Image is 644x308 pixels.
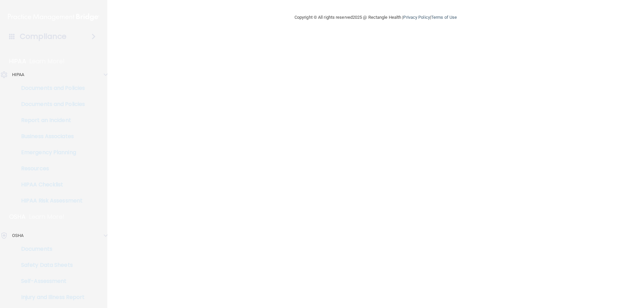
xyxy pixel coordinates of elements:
p: Safety Data Sheets [4,262,96,268]
p: OSHA [12,232,23,240]
p: HIPAA [12,71,24,79]
p: Learn More! [29,213,65,221]
p: Emergency Planning [4,149,96,156]
p: HIPAA Risk Assessment [4,197,96,204]
p: OSHA [9,213,26,221]
p: Business Associates [4,133,96,140]
p: HIPAA [9,57,26,65]
p: HIPAA Checklist [4,181,96,188]
p: Documents and Policies [4,101,96,108]
a: Terms of Use [431,15,457,20]
p: Learn More! [30,57,65,65]
p: Resources [4,165,96,172]
p: Report an Incident [4,117,96,124]
h4: Compliance [20,32,66,41]
div: Copyright © All rights reserved 2025 @ Rectangle Health | | [253,7,498,28]
p: Self-Assessment [4,278,96,285]
p: Documents [4,246,96,252]
p: Documents and Policies [4,85,96,91]
img: PMB logo [8,10,99,24]
p: Injury and Illness Report [4,294,96,301]
a: Privacy Policy [403,15,430,20]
